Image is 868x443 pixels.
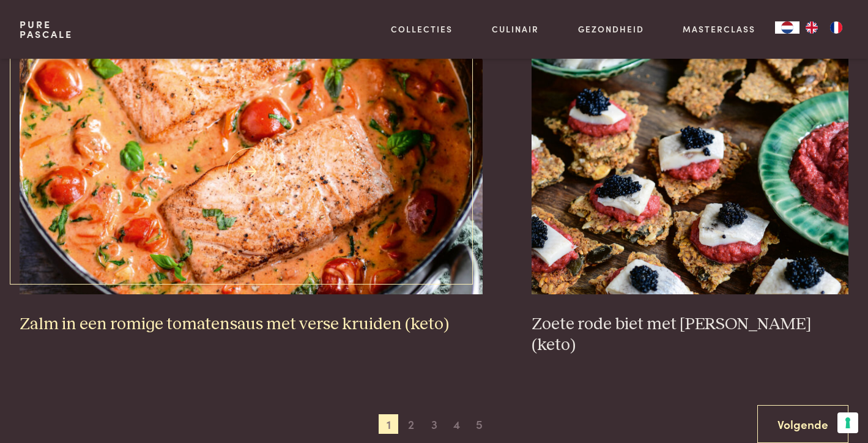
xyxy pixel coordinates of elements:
[379,414,398,434] span: 1
[401,414,421,434] span: 2
[837,412,858,433] button: Uw voorkeuren voor toestemming voor trackingtechnologieën
[824,21,848,34] a: FR
[425,414,444,434] span: 3
[532,50,848,294] img: Zoete rode biet met zure haring (keto)
[683,23,755,35] a: Masterclass
[799,21,824,34] a: EN
[20,50,483,335] a: Zalm in een romige tomatensaus met verse kruiden (keto) Zalm in een romige tomatensaus met verse ...
[492,23,539,35] a: Culinair
[532,314,848,356] h3: Zoete rode biet met [PERSON_NAME] (keto)
[775,21,799,34] a: NL
[775,21,799,34] div: Language
[799,21,848,34] ul: Language list
[447,414,467,434] span: 4
[20,50,483,294] img: Zalm in een romige tomatensaus met verse kruiden (keto)
[775,21,848,34] aside: Language selected: Nederlands
[470,414,489,434] span: 5
[20,314,483,335] h3: Zalm in een romige tomatensaus met verse kruiden (keto)
[532,50,848,356] a: Zoete rode biet met zure haring (keto) Zoete rode biet met [PERSON_NAME] (keto)
[20,20,73,39] a: PurePascale
[578,23,644,35] a: Gezondheid
[391,23,453,35] a: Collecties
